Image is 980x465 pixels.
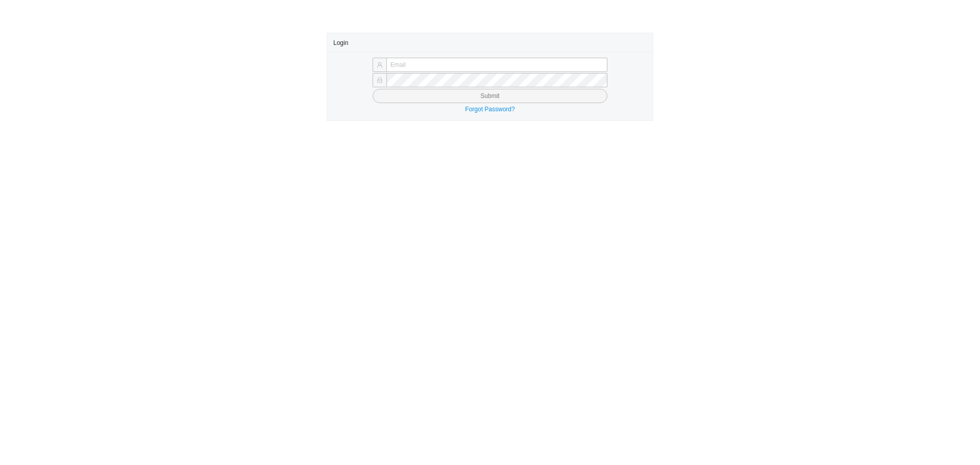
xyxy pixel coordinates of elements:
[465,106,514,113] a: Forgot Password?
[377,62,383,68] span: user
[333,33,647,52] div: Login
[377,77,383,83] span: lock
[373,89,607,103] button: Submit
[386,58,607,72] input: Email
